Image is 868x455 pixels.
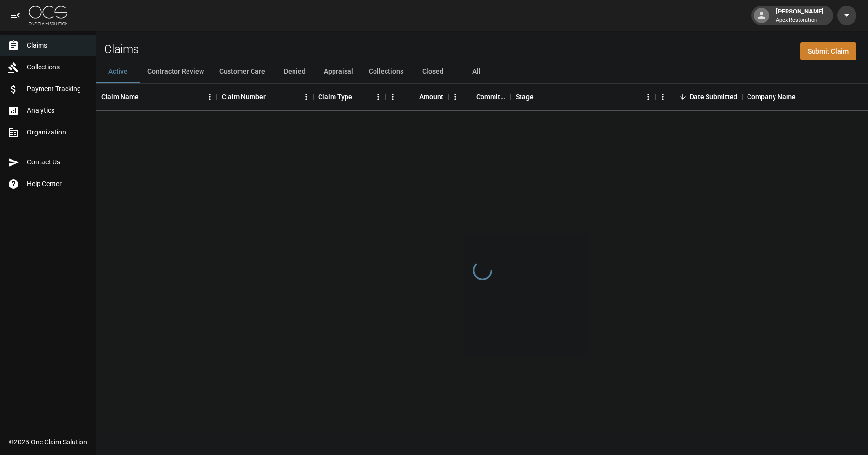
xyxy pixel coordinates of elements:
[476,83,506,110] div: Committed Amount
[96,60,140,83] button: Active
[27,127,88,137] span: Organization
[641,90,655,104] button: Menu
[222,83,266,110] div: Claim Number
[212,60,273,83] button: Customer Care
[27,179,88,189] span: Help Center
[516,83,534,110] div: Stage
[747,83,796,110] div: Company Name
[361,60,411,83] button: Collections
[534,90,547,104] button: Sort
[140,60,212,83] button: Contractor Review
[655,90,670,104] button: Menu
[27,62,88,72] span: Collections
[448,90,463,104] button: Menu
[96,60,868,83] div: dynamic tabs
[217,83,313,110] div: Claim Number
[313,83,386,110] div: Claim Type
[27,84,88,94] span: Payment Tracking
[800,42,856,60] a: Submit Claim
[202,90,217,104] button: Menu
[27,157,88,167] span: Contact Us
[299,90,313,104] button: Menu
[371,90,386,104] button: Menu
[266,90,279,104] button: Sort
[676,90,690,104] button: Sort
[273,60,316,83] button: Denied
[454,60,498,83] button: All
[101,83,139,110] div: Claim Name
[104,42,139,56] h2: Claims
[386,83,448,110] div: Amount
[9,437,87,447] div: © 2025 One Claim Solution
[386,90,400,104] button: Menu
[6,6,25,25] button: open drawer
[139,90,152,104] button: Sort
[511,83,655,110] div: Stage
[463,90,476,104] button: Sort
[796,90,809,104] button: Sort
[690,83,737,110] div: Date Submitted
[316,60,361,83] button: Appraisal
[776,16,824,25] p: Apex Restoration
[27,40,88,51] span: Claims
[448,83,511,110] div: Committed Amount
[29,6,67,25] img: ocs-logo-white-transparent.png
[419,83,443,110] div: Amount
[406,90,419,104] button: Sort
[655,83,742,110] div: Date Submitted
[352,90,366,104] button: Sort
[772,7,828,24] div: [PERSON_NAME]
[96,83,217,110] div: Claim Name
[411,60,454,83] button: Closed
[27,106,88,116] span: Analytics
[318,83,352,110] div: Claim Type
